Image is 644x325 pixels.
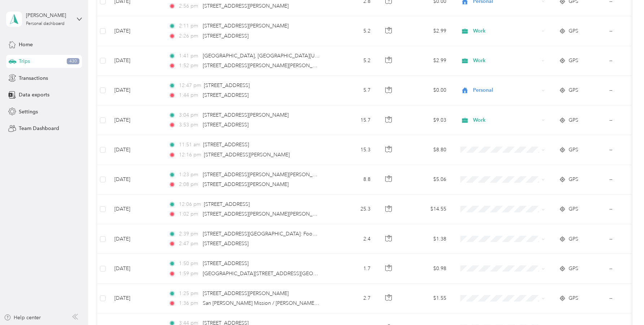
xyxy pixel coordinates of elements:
span: Work [473,116,539,124]
span: 12:47 pm [179,82,201,90]
td: $0.98 [402,254,452,283]
span: GPS [569,57,578,65]
td: 15.7 [329,105,376,135]
span: [STREET_ADDRESS] [204,201,250,207]
span: GPS [569,116,578,124]
span: Trips [19,57,30,65]
span: [STREET_ADDRESS][PERSON_NAME] [204,152,290,158]
span: Work [473,57,539,65]
span: 1:02 pm [179,210,200,218]
span: [STREET_ADDRESS][GEOGRAPHIC_DATA]: Food 4 Less, [STREET_ADDRESS] [203,231,380,237]
span: 2:26 pm [179,32,200,40]
td: $14.55 [402,195,452,224]
span: 1:59 pm [179,270,200,278]
td: [DATE] [109,105,163,135]
td: 5.2 [329,16,376,46]
span: [STREET_ADDRESS][PERSON_NAME] [203,112,289,118]
span: 1:41 pm [179,52,200,60]
td: [DATE] [109,76,163,105]
span: GPS [569,235,578,243]
span: 11:51 am [179,141,200,149]
td: [DATE] [109,46,163,76]
td: 5.2 [329,46,376,76]
td: $8.80 [402,135,452,165]
span: 12:06 pm [179,200,201,208]
td: 25.3 [329,195,376,224]
td: 8.8 [329,165,376,195]
span: [STREET_ADDRESS] [203,92,249,98]
span: 1:50 pm [179,260,200,268]
td: 1.7 [329,254,376,283]
span: Transactions [19,74,48,82]
span: [STREET_ADDRESS][PERSON_NAME][PERSON_NAME] [203,211,329,217]
td: $5.06 [402,165,452,195]
span: GPS [569,146,578,154]
span: GPS [569,86,578,94]
span: GPS [569,27,578,35]
span: 3:04 pm [179,111,200,119]
span: [GEOGRAPHIC_DATA], [GEOGRAPHIC_DATA][US_STATE], [GEOGRAPHIC_DATA] [203,53,391,59]
td: [DATE] [109,224,163,254]
td: [DATE] [109,284,163,313]
span: [STREET_ADDRESS][PERSON_NAME] [203,290,289,296]
div: Personal dashboard [26,22,65,26]
td: $1.55 [402,284,452,313]
td: [DATE] [109,16,163,46]
td: $1.38 [402,224,452,254]
span: [GEOGRAPHIC_DATA][STREET_ADDRESS][GEOGRAPHIC_DATA] [203,270,352,277]
span: Settings [19,108,38,116]
span: Work [473,27,539,35]
td: 2.4 [329,224,376,254]
span: Personal [473,86,539,94]
span: Home [19,41,33,48]
span: 1:23 pm [179,171,200,179]
span: [STREET_ADDRESS][PERSON_NAME] [203,23,289,29]
td: 5.7 [329,76,376,105]
span: 1:44 pm [179,91,200,99]
div: [PERSON_NAME] [26,12,71,19]
span: San [PERSON_NAME] Mission / [PERSON_NAME], [GEOGRAPHIC_DATA], [GEOGRAPHIC_DATA] [203,300,425,306]
td: [DATE] [109,195,163,224]
span: 1:52 pm [179,62,200,70]
span: [STREET_ADDRESS][PERSON_NAME] [203,3,289,9]
span: 2:11 pm [179,22,200,30]
span: GPS [569,175,578,183]
td: $9.03 [402,105,452,135]
span: 1:25 pm [179,290,200,298]
span: GPS [569,265,578,273]
iframe: Everlance-gr Chat Button Frame [604,285,644,325]
span: 12:16 pm [179,151,201,159]
td: $0.00 [402,76,452,105]
span: [STREET_ADDRESS] [204,82,250,88]
span: [STREET_ADDRESS] [203,240,249,247]
span: [STREET_ADDRESS] [203,260,249,266]
td: 2.7 [329,284,376,313]
span: [STREET_ADDRESS][PERSON_NAME][PERSON_NAME][US_STATE] [203,62,355,69]
td: [DATE] [109,135,163,165]
span: [STREET_ADDRESS] [203,142,249,148]
td: [DATE] [109,165,163,195]
span: [STREET_ADDRESS][PERSON_NAME] [203,181,289,187]
span: Team Dashboard [19,125,59,132]
span: 1:36 pm [179,299,200,307]
span: 3:53 pm [179,121,200,129]
span: GPS [569,294,578,302]
span: 2:39 pm [179,230,200,238]
td: $2.99 [402,16,452,46]
span: 2:08 pm [179,181,200,188]
span: Data exports [19,91,49,99]
td: [DATE] [109,254,163,283]
span: GPS [569,205,578,213]
td: $2.99 [402,46,452,76]
td: 15.3 [329,135,376,165]
span: 2:56 pm [179,2,200,10]
span: 430 [67,58,79,65]
span: 2:47 pm [179,240,200,248]
span: [STREET_ADDRESS][PERSON_NAME][PERSON_NAME] [203,172,329,178]
span: [STREET_ADDRESS] [203,33,249,39]
span: [STREET_ADDRESS] [203,122,249,128]
button: Help center [4,314,41,321]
